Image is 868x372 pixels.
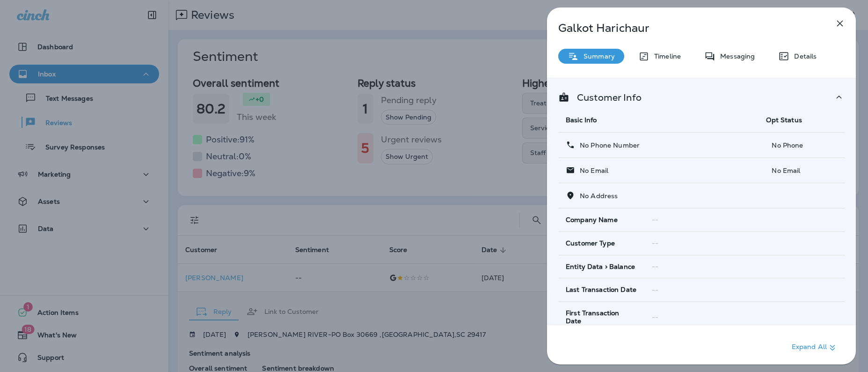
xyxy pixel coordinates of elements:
[566,216,618,224] span: Company Name
[789,52,817,60] p: Details
[715,52,755,60] p: Messaging
[566,286,636,294] span: Last Transaction Date
[569,94,642,101] p: Customer Info
[792,342,838,353] p: Expand All
[566,309,637,325] span: First Transaction Date
[566,116,597,124] span: Basic Info
[652,286,658,294] span: --
[579,52,615,60] p: Summary
[652,313,658,321] span: --
[566,263,635,271] span: Entity Data > Balance
[575,141,640,149] p: No Phone Number
[649,52,681,60] p: Timeline
[566,239,615,247] span: Customer Type
[652,262,658,271] span: --
[766,167,837,174] p: No Email
[766,141,837,149] p: No Phone
[766,116,802,124] span: Opt Status
[652,216,658,224] span: --
[558,22,814,35] p: Galkot Harichaur
[652,239,658,247] span: --
[575,192,618,200] p: No Address
[575,167,608,174] p: No Email
[788,339,842,356] button: Expand All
